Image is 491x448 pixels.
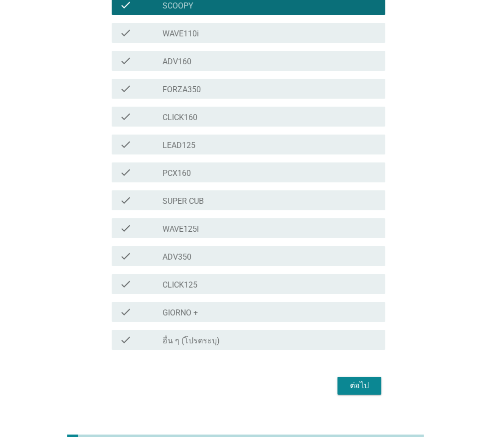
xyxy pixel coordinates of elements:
label: LEAD125 [163,141,195,150]
label: WAVE125i [163,224,199,234]
i: check [120,334,132,346]
i: check [120,55,132,67]
label: SUPER CUB [163,196,204,206]
label: ADV350 [163,252,191,262]
label: WAVE110i [163,29,199,39]
label: SCOOPY [163,1,193,11]
label: PCX160 [163,168,191,178]
i: check [120,27,132,39]
i: check [120,166,132,178]
i: check [120,83,132,95]
label: ADV160 [163,57,191,67]
i: check [120,222,132,234]
div: ต่อไป [345,380,373,392]
i: check [120,306,132,318]
i: check [120,194,132,206]
button: ต่อไป [337,377,381,395]
i: check [120,250,132,262]
i: check [120,278,132,290]
label: อื่น ๆ (โปรดระบุ) [163,336,220,346]
label: FORZA350 [163,85,201,95]
i: check [120,139,132,150]
label: GIORNO + [163,308,198,318]
label: CLICK160 [163,113,197,123]
label: CLICK125 [163,280,197,290]
i: check [120,111,132,123]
